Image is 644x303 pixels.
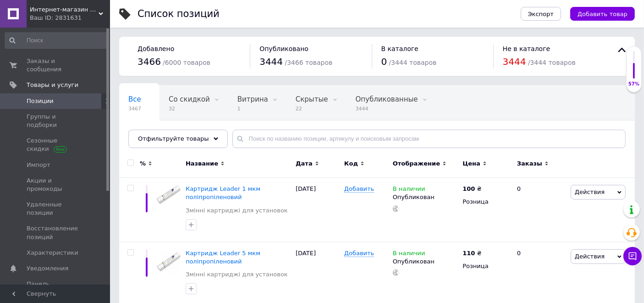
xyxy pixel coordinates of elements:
[393,185,425,195] span: В наличии
[27,81,78,89] span: Товары и услуги
[296,95,328,103] span: Скрытые
[512,178,568,242] div: 0
[381,56,387,67] span: 0
[627,81,641,87] div: 57%
[27,249,78,257] span: Характеристики
[293,178,342,242] div: [DATE]
[528,11,554,17] span: Экспорт
[356,105,418,112] span: 3444
[237,95,268,103] span: Витрина
[393,160,440,168] span: Отображение
[5,32,108,49] input: Поиск
[169,105,210,112] span: 32
[27,57,85,74] span: Заказы и сообщения
[186,185,260,200] a: Картридж Leader 1 мкм поліпропіленовий
[393,193,458,201] div: Опубликован
[517,160,542,168] span: Заказы
[27,200,85,217] span: Удаленные позиции
[285,59,332,66] span: / 3466 товаров
[393,250,425,259] span: В наличии
[169,95,210,103] span: Со скидкой
[344,185,374,193] span: Добавить
[344,250,374,257] span: Добавить
[259,45,308,52] span: Опубликовано
[27,280,85,297] span: Панель управления
[521,7,561,21] button: Экспорт
[30,14,110,22] div: Ваш ID: 2831631
[344,160,358,168] span: Код
[462,185,475,192] b: 100
[237,105,268,112] span: 1
[156,185,181,205] img: Картридж Leader 1 мкм поліпропіленовий
[163,59,210,66] span: / 6000 товаров
[232,130,626,148] input: Поиск по названию позиции, артикулу и поисковым запросам
[296,105,328,112] span: 22
[462,249,481,257] div: ₴
[462,198,509,206] div: Розница
[578,11,627,17] span: Добавить товар
[138,45,174,52] span: Добавлено
[462,185,481,193] div: ₴
[623,247,642,265] button: Чат с покупателем
[503,45,550,52] span: Не в каталоге
[140,160,146,168] span: %
[381,45,418,52] span: В каталоге
[138,56,161,67] span: 3466
[138,9,220,19] div: Список позиций
[27,177,85,193] span: Акции и промокоды
[259,56,283,67] span: 3444
[503,56,526,67] span: 3444
[27,224,85,241] span: Восстановление позиций
[186,250,260,265] a: Картридж Leader 5 мкм поліпропіленовий
[128,130,146,138] span: Deye
[30,6,99,14] span: Интернет-магазин "AS HoReCa"
[27,113,85,129] span: Группы и подборки
[296,160,313,168] span: Дата
[138,135,209,142] span: Отфильтруйте товары
[389,59,436,66] span: / 3444 товаров
[156,249,181,274] img: Картридж Leader 5 мкм поліпропіленовий
[575,253,605,260] span: Действия
[356,95,418,103] span: Опубликованные
[528,59,576,66] span: / 3444 товаров
[393,257,458,266] div: Опубликован
[27,264,68,273] span: Уведомления
[27,161,50,169] span: Импорт
[27,97,54,105] span: Позиции
[575,189,605,195] span: Действия
[570,7,635,21] button: Добавить товар
[128,105,141,112] span: 3467
[186,206,288,215] a: Змінні картриджі для установок
[186,160,218,168] span: Название
[186,270,288,279] a: Змінні картриджі для установок
[462,262,509,270] div: Розница
[128,95,141,103] span: Все
[27,137,85,153] span: Сезонные скидки
[462,160,480,168] span: Цена
[462,250,475,257] b: 110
